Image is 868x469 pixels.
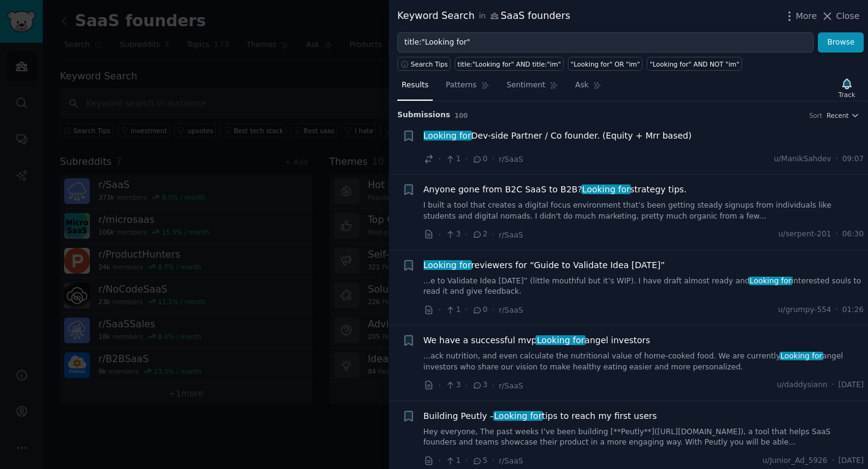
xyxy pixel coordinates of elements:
[826,111,859,120] button: Recent
[492,153,495,165] span: ·
[465,454,468,467] span: ·
[424,259,665,272] span: reviewers for “Guide to Validate Idea [DATE]”
[438,304,441,316] span: ·
[422,260,473,270] span: Looking for
[492,379,495,392] span: ·
[397,32,814,53] input: Try a keyword related to your business
[796,10,817,23] span: More
[836,229,838,240] span: ·
[445,305,460,316] span: 1
[472,380,487,391] span: 3
[499,382,523,390] span: r/SaaS
[779,352,823,360] span: Looking for
[438,228,441,241] span: ·
[842,229,864,240] span: 06:30
[472,154,487,165] span: 0
[424,351,864,373] a: ...ack nutrition, and even calculate the nutritional value of home-cooked food. We are currentlyL...
[397,57,451,71] button: Search Tips
[499,155,523,164] span: r/SaaS
[774,154,831,165] span: u/ManikSahdev
[402,80,428,91] span: Results
[455,112,468,119] span: 100
[445,229,460,240] span: 3
[424,334,650,347] a: We have a successful mvpLooking forangel investors
[650,60,740,68] div: "Looking for" AND NOT "im"
[832,380,834,391] span: ·
[568,57,642,71] a: "Looking for" OR "im"
[832,456,834,467] span: ·
[581,184,631,194] span: Looking for
[424,200,864,222] a: I built a tool that creates a digital focus environment that’s been getting steady signups from i...
[424,410,657,423] span: Building Peutly – tips to reach my first users
[834,75,859,101] button: Track
[818,32,864,53] button: Browse
[778,305,831,316] span: u/grumpy-554
[472,229,487,240] span: 2
[499,457,523,465] span: r/SaaS
[465,153,468,165] span: ·
[836,305,838,316] span: ·
[839,380,864,391] span: [DATE]
[507,80,545,91] span: Sentiment
[424,183,687,196] span: Anyone gone from B2C SaaS to B2B? strategy tips.
[472,456,487,467] span: 5
[424,276,864,297] a: ...e to Validate Idea [DATE]” (little mouthful but it’s WIP). I have draft almost ready andLookin...
[571,76,606,101] a: Ask
[842,154,864,165] span: 09:07
[472,305,487,316] span: 0
[493,411,543,421] span: Looking for
[446,80,476,91] span: Patterns
[465,228,468,241] span: ·
[492,304,495,316] span: ·
[397,76,433,101] a: Results
[777,380,828,391] span: u/daddysiann
[424,410,657,423] a: Building Peutly –Looking fortips to reach my first users
[422,131,473,140] span: Looking for
[424,183,687,196] a: Anyone gone from B2C SaaS to B2B?Looking forstrategy tips.
[438,379,441,392] span: ·
[839,90,855,99] div: Track
[445,456,460,467] span: 1
[411,60,448,68] span: Search Tips
[424,259,665,272] a: Looking forreviewers for “Guide to Validate Idea [DATE]”
[438,454,441,467] span: ·
[424,129,692,142] a: Looking forDev-side Partner / Co founder. (Equity + Mrr based)
[839,456,864,467] span: [DATE]
[479,11,485,22] span: in
[492,454,495,467] span: ·
[842,305,864,316] span: 01:26
[571,60,640,68] div: "Looking for" OR "im"
[778,229,831,240] span: u/serpent-201
[438,153,441,165] span: ·
[499,306,523,314] span: r/SaaS
[424,334,650,347] span: We have a successful mvp angel investors
[455,57,564,71] a: title:"Looking for" AND title:"im"
[647,57,742,71] a: "Looking for" AND NOT "im"
[502,76,562,101] a: Sentiment
[458,60,561,68] div: title:"Looking for" AND title:"im"
[397,9,570,24] div: Keyword Search SaaS founders
[535,335,586,345] span: Looking for
[445,154,460,165] span: 1
[762,456,827,467] span: u/Junior_Ad_5926
[809,111,823,120] div: Sort
[492,228,495,241] span: ·
[397,110,451,121] span: Submission s
[783,10,817,23] button: More
[821,10,859,23] button: Close
[836,154,838,165] span: ·
[836,10,859,23] span: Close
[441,76,493,101] a: Patterns
[826,111,848,120] span: Recent
[445,380,460,391] span: 3
[465,304,468,316] span: ·
[749,277,793,285] span: Looking for
[575,80,589,91] span: Ask
[424,427,864,448] a: Hey everyone, The past weeks I’ve been building [**Peutly**]([URL][DOMAIN_NAME]), a tool that hel...
[424,129,692,142] span: Dev-side Partner / Co founder. (Equity + Mrr based)
[499,231,523,239] span: r/SaaS
[465,379,468,392] span: ·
